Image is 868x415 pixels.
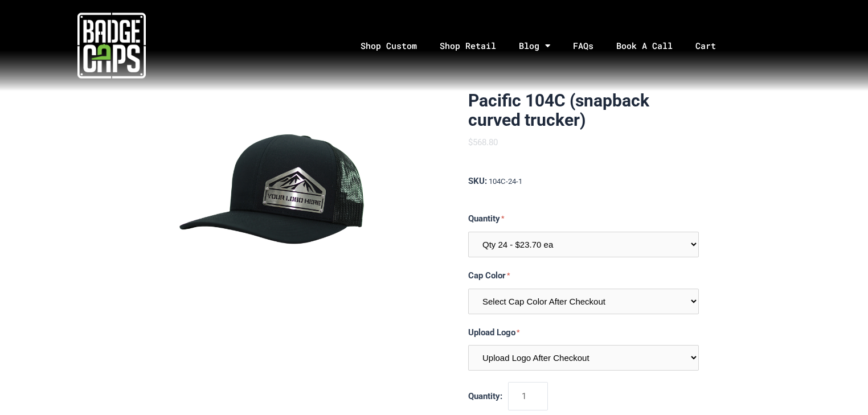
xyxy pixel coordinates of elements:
span: Quantity: [468,391,502,401]
nav: Menu [223,16,868,76]
a: Book A Call [605,16,684,76]
h1: Pacific 104C (snapback curved trucker) [468,91,699,130]
img: BadgeCaps - Pacific 104C [169,91,380,302]
img: badgecaps white logo with green acccent [77,11,146,80]
a: Cart [684,16,742,76]
span: SKU: [468,176,487,186]
label: Cap Color [468,269,699,283]
a: Shop Custom [349,16,428,76]
span: 104C-24-1 [489,177,522,186]
span: $568.80 [468,137,498,147]
a: Shop Retail [428,16,507,76]
label: Quantity [468,212,699,226]
a: Blog [507,16,562,76]
a: FAQs [562,16,605,76]
label: Upload Logo [468,326,699,340]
